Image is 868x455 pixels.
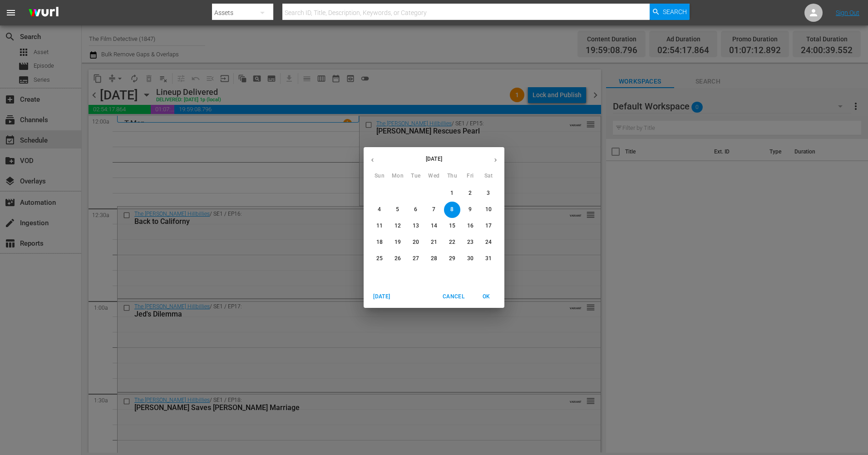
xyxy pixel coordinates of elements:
[426,218,442,234] button: 14
[443,292,464,302] span: Cancel
[469,206,472,213] p: 9
[462,185,478,202] button: 2
[469,189,472,197] p: 2
[390,172,406,181] span: Mon
[480,218,497,234] button: 17
[450,189,454,197] p: 1
[371,234,388,251] button: 18
[408,172,424,181] span: Tue
[480,185,497,202] button: 3
[378,206,381,213] p: 4
[480,202,497,218] button: 10
[431,238,437,246] p: 21
[414,206,417,213] p: 6
[450,206,454,213] p: 8
[371,218,388,234] button: 11
[449,255,455,262] p: 29
[480,234,497,251] button: 24
[449,238,455,246] p: 22
[371,202,388,218] button: 4
[467,222,473,230] p: 16
[395,238,401,246] p: 19
[485,222,492,230] p: 17
[485,238,492,246] p: 24
[408,251,424,267] button: 27
[462,172,478,181] span: Fri
[472,289,501,304] button: OK
[444,185,460,202] button: 1
[376,222,383,230] p: 11
[444,251,460,267] button: 29
[408,218,424,234] button: 13
[376,255,383,262] p: 25
[462,234,478,251] button: 23
[444,218,460,234] button: 15
[475,292,497,302] span: OK
[444,202,460,218] button: 8
[390,202,406,218] button: 5
[381,155,487,163] p: [DATE]
[467,238,473,246] p: 23
[462,218,478,234] button: 16
[413,238,419,246] p: 20
[413,255,419,262] p: 27
[395,255,401,262] p: 26
[390,218,406,234] button: 12
[390,251,406,267] button: 26
[5,7,16,18] span: menu
[462,251,478,267] button: 30
[444,172,460,181] span: Thu
[663,4,687,20] span: Search
[480,172,497,181] span: Sat
[371,292,393,302] span: [DATE]
[371,251,388,267] button: 25
[426,251,442,267] button: 28
[376,238,383,246] p: 18
[367,289,396,304] button: [DATE]
[408,202,424,218] button: 6
[467,255,473,262] p: 30
[485,255,492,262] p: 31
[449,222,455,230] p: 15
[390,234,406,251] button: 19
[444,234,460,251] button: 22
[431,222,437,230] p: 14
[396,206,399,213] p: 5
[426,172,442,181] span: Wed
[426,202,442,218] button: 7
[439,289,468,304] button: Cancel
[487,189,490,197] p: 3
[413,222,419,230] p: 13
[462,202,478,218] button: 9
[395,222,401,230] p: 12
[485,206,492,213] p: 10
[426,234,442,251] button: 21
[480,251,497,267] button: 31
[431,255,437,262] p: 28
[408,234,424,251] button: 20
[836,9,859,16] a: Sign Out
[371,172,388,181] span: Sun
[432,206,435,213] p: 7
[22,2,65,24] img: ans4CAIJ8jUAAAAAAAAAAAAAAAAAAAAAAAAgQb4GAAAAAAAAAAAAAAAAAAAAAAAAJMjXAAAAAAAAAAAAAAAAAAAAAAAAgAT5G...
